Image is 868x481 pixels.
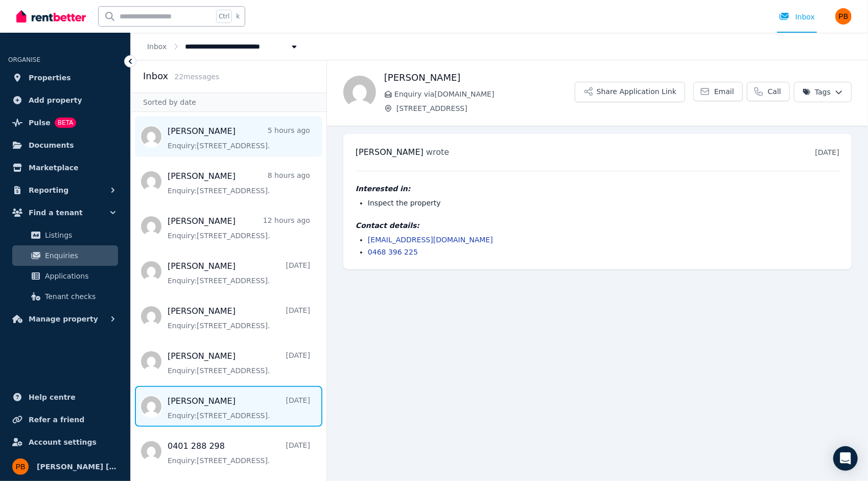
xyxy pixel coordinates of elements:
[236,12,240,20] span: k
[168,215,310,241] a: [PERSON_NAME]12 hours agoEnquiry:[STREET_ADDRESS].
[37,461,118,473] span: [PERSON_NAME] [PERSON_NAME]
[29,94,82,106] span: Add property
[12,459,29,475] img: Petar Bijelac Petar Bijelac
[16,9,86,24] img: RentBetter
[29,313,98,325] span: Manage property
[12,225,118,245] a: Listings
[29,139,74,151] span: Documents
[45,249,114,262] span: Enquiries
[174,73,219,81] span: 22 message s
[8,56,40,63] span: ORGANISE
[8,90,122,110] a: Add property
[343,76,376,108] img: Mikhalla Arthur
[216,10,232,23] span: Ctrl
[394,89,575,99] span: Enquiry via [DOMAIN_NAME]
[29,162,78,174] span: Marketplace
[29,414,84,426] span: Refer a friend
[794,82,852,102] button: Tags
[396,103,575,113] span: [STREET_ADDRESS]
[8,432,122,452] a: Account settings
[833,446,858,471] div: Open Intercom Messenger
[8,409,122,430] a: Refer a friend
[575,82,685,102] button: Share Application Link
[55,118,76,128] span: BETA
[29,391,76,403] span: Help centre
[8,309,122,329] button: Manage property
[29,184,68,196] span: Reporting
[45,290,114,303] span: Tenant checks
[8,112,122,133] a: PulseBETA
[8,387,122,407] a: Help centre
[835,8,852,25] img: Petar Bijelac Petar Bijelac
[426,147,449,157] span: wrote
[8,135,122,155] a: Documents
[356,147,424,157] span: [PERSON_NAME]
[747,82,790,101] a: Call
[131,33,316,60] nav: Breadcrumb
[29,117,51,129] span: Pulse
[168,260,310,286] a: [PERSON_NAME][DATE]Enquiry:[STREET_ADDRESS].
[384,71,575,85] h1: [PERSON_NAME]
[368,236,493,244] a: [EMAIL_ADDRESS][DOMAIN_NAME]
[8,180,122,200] button: Reporting
[168,305,310,331] a: [PERSON_NAME][DATE]Enquiry:[STREET_ADDRESS].
[8,67,122,88] a: Properties
[368,198,839,208] li: Inspect the property
[45,270,114,282] span: Applications
[12,266,118,286] a: Applications
[12,245,118,266] a: Enquiries
[29,436,97,448] span: Account settings
[693,82,743,101] a: Email
[143,69,168,83] h2: Inbox
[356,220,839,231] h4: Contact details:
[356,184,839,194] h4: Interested in:
[45,229,114,241] span: Listings
[168,395,310,421] a: [PERSON_NAME][DATE]Enquiry:[STREET_ADDRESS].
[168,125,310,151] a: [PERSON_NAME]5 hours agoEnquiry:[STREET_ADDRESS].
[168,350,310,376] a: [PERSON_NAME][DATE]Enquiry:[STREET_ADDRESS].
[768,86,781,97] span: Call
[29,207,83,219] span: Find a tenant
[368,248,418,256] a: 0468 396 225
[29,72,71,84] span: Properties
[8,202,122,223] button: Find a tenant
[815,148,839,156] time: [DATE]
[168,170,310,196] a: [PERSON_NAME]8 hours agoEnquiry:[STREET_ADDRESS].
[803,87,831,97] span: Tags
[8,157,122,178] a: Marketplace
[12,286,118,307] a: Tenant checks
[714,86,734,97] span: Email
[147,42,167,51] a: Inbox
[168,440,310,466] a: 0401 288 298[DATE]Enquiry:[STREET_ADDRESS].
[779,12,815,22] div: Inbox
[131,93,326,112] div: Sorted by date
